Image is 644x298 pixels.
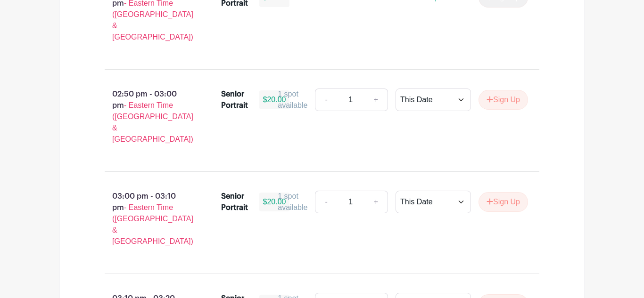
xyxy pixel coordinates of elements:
[112,101,193,143] span: - Eastern Time ([GEOGRAPHIC_DATA] & [GEOGRAPHIC_DATA])
[259,90,290,109] div: $20.00
[278,89,307,111] div: 1 spot available
[315,191,337,213] a: -
[364,89,388,111] a: +
[278,191,307,213] div: 1 spot available
[90,187,206,251] p: 03:00 pm - 03:10 pm
[221,191,248,213] div: Senior Portrait
[479,192,528,212] button: Sign Up
[315,89,337,111] a: -
[112,203,193,245] span: - Eastern Time ([GEOGRAPHIC_DATA] & [GEOGRAPHIC_DATA])
[259,193,290,211] div: $20.00
[479,90,528,110] button: Sign Up
[90,85,206,149] p: 02:50 pm - 03:00 pm
[221,89,248,111] div: Senior Portrait
[364,191,388,213] a: +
